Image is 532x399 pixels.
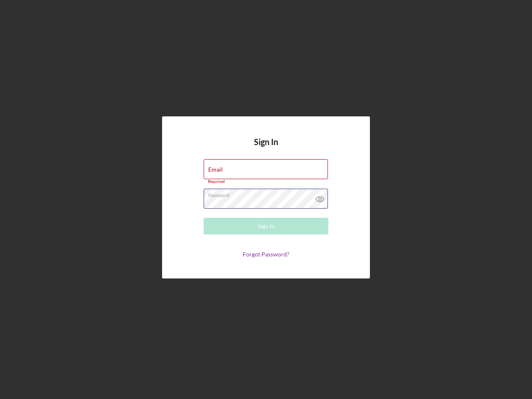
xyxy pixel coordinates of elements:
div: Sign In [258,218,275,234]
h4: Sign In [254,137,278,159]
a: Forgot Password? [243,251,289,258]
label: Email [208,166,223,173]
div: Required [204,179,328,184]
button: Sign In [204,218,328,234]
label: Password [208,189,328,198]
